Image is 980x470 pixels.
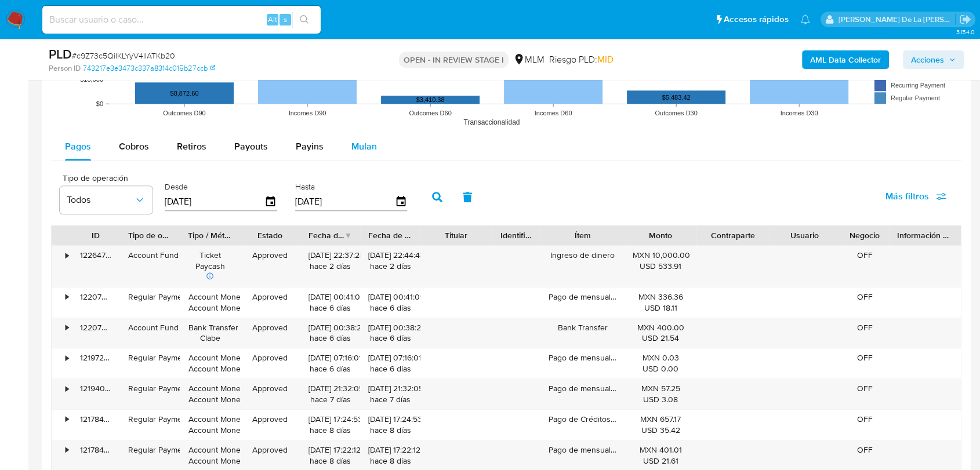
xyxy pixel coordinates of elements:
a: 743217e3e3473c337a8314c015b27ccb [83,63,215,74]
span: 3.154.0 [956,27,974,37]
p: OPEN - IN REVIEW STAGE I [399,52,509,68]
span: MID [597,53,614,66]
a: Notificaciones [800,14,810,24]
button: Acciones [903,50,964,69]
span: s [284,14,287,25]
span: # c9Z73c5QilKLYyV4lIATKb20 [72,50,175,61]
span: Alt [268,14,277,25]
a: Salir [959,13,971,25]
span: Riesgo PLD: [549,53,614,66]
span: Acciones [911,50,944,69]
span: Accesos rápidos [724,13,789,25]
input: Buscar usuario o caso... [42,12,321,27]
button: search-icon [292,12,316,28]
div: MLM [513,53,545,66]
button: AML Data Collector [802,50,889,69]
p: javier.gutierrez@mercadolibre.com.mx [839,14,956,25]
b: AML Data Collector [810,50,881,69]
b: Person ID [49,63,81,74]
b: PLD [49,45,72,63]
